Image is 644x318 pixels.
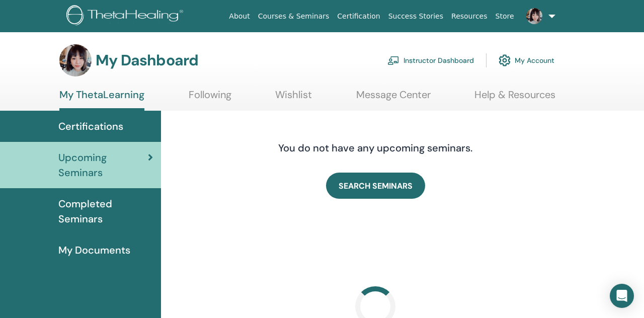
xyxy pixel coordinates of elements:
[59,44,92,76] img: default.jpg
[384,7,447,26] a: Success Stories
[58,243,130,258] span: My Documents
[387,56,399,65] img: chalkboard-teacher.svg
[610,284,634,308] div: Open Intercom Messenger
[499,52,511,69] img: cog.svg
[447,7,492,26] a: Resources
[356,89,431,108] a: Message Center
[526,8,542,24] img: default.jpg
[58,196,153,226] span: Completed Seminars
[339,181,413,191] span: SEARCH SEMINARS
[326,173,425,199] a: SEARCH SEMINARS
[189,89,231,108] a: Following
[66,5,187,28] img: logo.png
[217,142,534,154] h4: You do not have any upcoming seminars.
[333,7,384,26] a: Certification
[96,51,198,69] h3: My Dashboard
[492,7,518,26] a: Store
[225,7,254,26] a: About
[275,89,312,108] a: Wishlist
[254,7,334,26] a: Courses & Seminars
[58,150,148,180] span: Upcoming Seminars
[387,49,474,71] a: Instructor Dashboard
[58,119,123,134] span: Certifications
[499,49,554,71] a: My Account
[59,89,144,111] a: My ThetaLearning
[474,89,555,108] a: Help & Resources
